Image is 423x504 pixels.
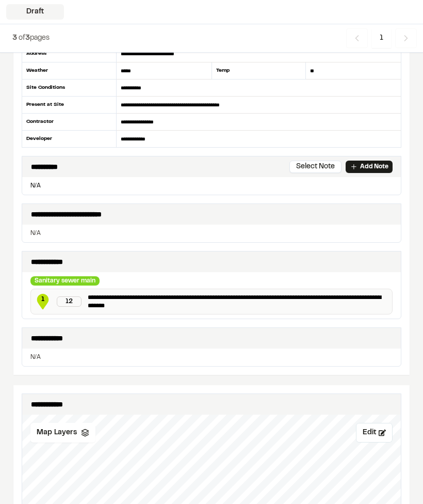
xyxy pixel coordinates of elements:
button: Edit [356,423,393,443]
nav: Navigation [346,28,417,48]
div: Contractor [22,114,117,131]
button: Select Note [289,161,341,173]
span: 1 [372,28,391,48]
p: N/A [30,229,393,238]
p: Add Note [360,162,388,171]
p: N/A [30,353,393,362]
div: Temp [211,62,306,80]
p: of pages [12,33,50,44]
div: Site Conditions [22,80,117,97]
span: 3 [12,35,17,41]
div: Address [22,45,117,62]
p: N/A [26,181,397,191]
div: Draft [6,4,64,20]
div: Developer [22,131,117,147]
div: Weather [22,62,117,80]
div: 12 [57,296,82,307]
div: Present at Site [22,97,117,114]
span: 3 [25,35,30,41]
span: Map Layers [37,427,77,438]
span: 1 [35,295,51,304]
div: Sanitary sewer main [30,276,100,286]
